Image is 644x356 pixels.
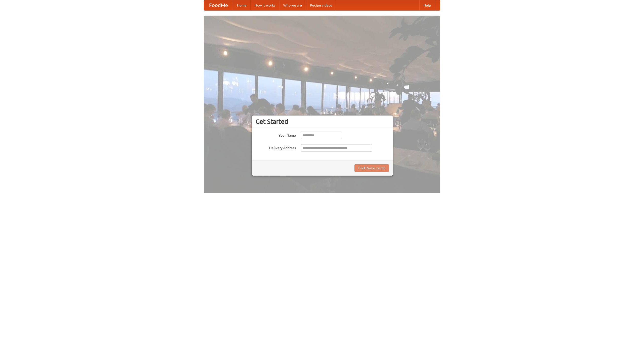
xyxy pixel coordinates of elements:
a: Help [419,0,435,10]
a: Home [233,0,251,10]
a: Recipe videos [306,0,336,10]
button: Find Restaurants! [354,164,389,172]
a: FoodMe [204,0,233,10]
a: Who we are [279,0,306,10]
label: Your Name [256,132,296,138]
a: How it works [251,0,279,10]
label: Delivery Address [256,144,296,150]
h3: Get Started [256,118,389,125]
